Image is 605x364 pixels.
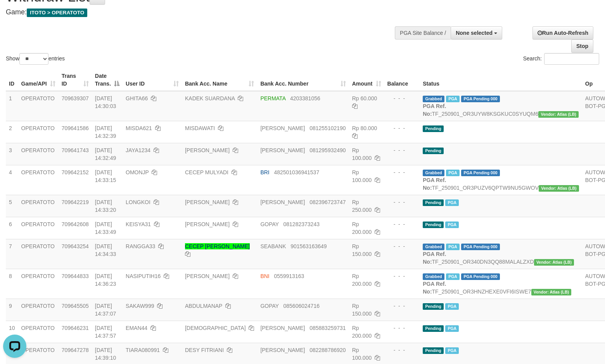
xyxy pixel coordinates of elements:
td: TF_250901_OR3HNZHEXE0VFI6ISWE7 [420,269,582,299]
div: - - - [387,220,417,228]
td: OPERATOTO [18,195,59,217]
div: PGA Site Balance / [395,26,451,39]
span: Copy 0559913163 to clipboard [274,273,304,279]
span: [PERSON_NAME] [260,199,305,205]
th: Bank Acc. Name: activate to sort column ascending [182,69,257,91]
span: Pending [423,125,444,132]
span: Grabbed [423,273,444,280]
a: Run Auto-Refresh [532,26,593,39]
span: 709647278 [62,347,89,353]
span: PGA Pending [461,96,500,102]
span: Pending [423,303,444,310]
span: Pending [423,221,444,228]
span: Pending [423,325,444,332]
span: Marked by bfgberto [446,244,460,250]
span: 709641743 [62,147,89,153]
span: [DATE] 14:33:20 [95,199,116,213]
td: 3 [6,143,18,165]
span: PGA Pending [461,170,500,176]
span: MISDA621 [126,125,152,131]
span: SAKAW999 [126,303,154,309]
td: 4 [6,165,18,195]
a: CECEP [PERSON_NAME] [185,243,250,249]
span: [DATE] 14:32:49 [95,147,116,161]
b: PGA Ref. No: [423,281,446,295]
th: Status [420,69,582,91]
div: - - - [387,168,417,176]
div: - - - [387,146,417,154]
td: OPERATOTO [18,91,59,121]
span: KEISYA31 [126,221,151,227]
span: GHITA66 [126,95,148,101]
span: Rp 200.000 [352,273,372,287]
td: TF_250901_OR340DN3QQ88MALALZXD [420,239,582,269]
span: Rp 150.000 [352,303,372,317]
span: Rp 150.000 [352,243,372,257]
span: [DATE] 14:34:33 [95,243,116,257]
a: MISDAWATI [185,125,215,131]
button: None selected [451,26,502,39]
th: Date Trans.: activate to sort column descending [92,69,123,91]
span: Copy 482501036941537 to clipboard [274,169,319,175]
div: - - - [387,198,417,206]
th: Balance [384,69,420,91]
td: TF_250901_OR3PUZV6QPTW9NU5GWOV [420,165,582,195]
span: [PERSON_NAME] [260,147,305,153]
div: - - - [387,124,417,132]
span: Marked by bfgprasetyo [445,221,459,228]
span: [PERSON_NAME] [260,325,305,331]
span: Rp 100.000 [352,347,372,361]
span: [DATE] 14:33:49 [95,221,116,235]
td: 5 [6,195,18,217]
span: Copy 901563163649 to clipboard [290,243,327,249]
span: Rp 250.000 [352,199,372,213]
span: NASIPUTIH16 [126,273,161,279]
span: JAYA1234 [126,147,150,153]
td: 2 [6,121,18,143]
div: - - - [387,324,417,332]
td: OPERATOTO [18,321,59,343]
a: CECEP MULYADI [185,169,228,175]
a: [PERSON_NAME] [185,147,230,153]
span: 709644833 [62,273,89,279]
span: Rp 60.000 [352,95,377,101]
span: RANGGA33 [126,243,155,249]
span: [DATE] 14:30:03 [95,95,116,109]
span: Vendor URL: https://dashboard.q2checkout.com/secure [531,289,572,295]
input: Search: [544,53,599,65]
span: 709641586 [62,125,89,131]
span: Vendor URL: https://dashboard.q2checkout.com/secure [538,111,579,118]
a: [PERSON_NAME] [185,221,230,227]
td: OPERATOTO [18,121,59,143]
span: Marked by bfgprasetyo [445,199,459,206]
span: GOPAY [260,303,278,309]
span: Copy 081282373243 to clipboard [283,221,320,227]
span: BNI [260,273,269,279]
a: [PERSON_NAME] [185,199,230,205]
th: Bank Acc. Number: activate to sort column ascending [257,69,349,91]
td: 6 [6,217,18,239]
span: Vendor URL: https://dashboard.q2checkout.com/secure [539,185,579,192]
td: 8 [6,269,18,299]
label: Show entries [6,53,65,65]
span: ITOTO > OPERATOTO [27,9,87,17]
span: Rp 80.000 [352,125,377,131]
td: OPERATOTO [18,239,59,269]
span: Rp 200.000 [352,221,372,235]
a: Stop [571,39,593,53]
span: LONGKOI [126,199,150,205]
span: Copy 085606024716 to clipboard [283,303,320,309]
span: [DATE] 14:39:10 [95,347,116,361]
span: Copy 4203381056 to clipboard [290,95,320,101]
td: 7 [6,239,18,269]
h4: Game: [6,9,396,16]
span: [PERSON_NAME] [260,125,305,131]
td: OPERATOTO [18,269,59,299]
span: Grabbed [423,170,444,176]
span: 709646231 [62,325,89,331]
span: 709642219 [62,199,89,205]
span: Rp 200.000 [352,325,372,339]
span: [PERSON_NAME] [260,347,305,353]
b: PGA Ref. No: [423,251,446,265]
span: None selected [456,30,493,36]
